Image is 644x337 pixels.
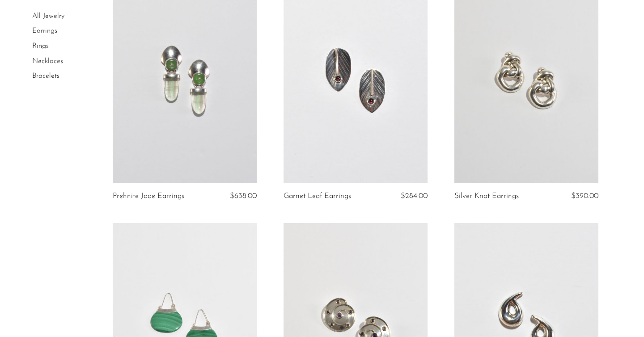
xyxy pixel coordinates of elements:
a: Bracelets [32,72,59,80]
a: Earrings [32,28,57,35]
span: $284.00 [401,192,428,200]
a: All Jewelry [32,13,64,20]
span: $390.00 [571,192,598,200]
a: Silver Knot Earrings [454,192,519,200]
a: Rings [32,42,49,50]
a: Prehnite Jade Earrings [113,192,184,200]
a: Necklaces [32,58,63,65]
span: $638.00 [230,192,257,200]
a: Garnet Leaf Earrings [284,192,351,200]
